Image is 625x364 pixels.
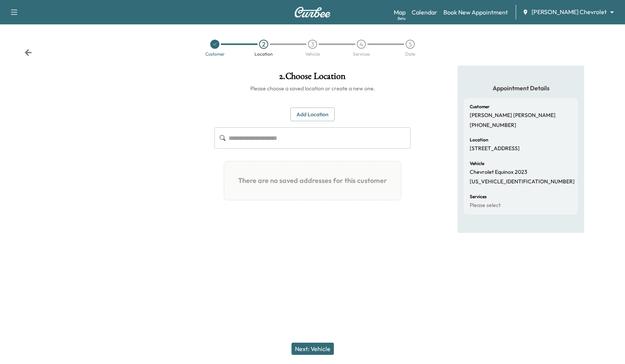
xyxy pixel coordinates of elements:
[405,52,415,56] div: Date
[470,122,516,129] p: [PHONE_NUMBER]
[470,202,501,209] p: Please select
[470,178,575,185] p: [US_VEHICLE_IDENTIFICATION_NUMBER]
[305,52,320,56] div: Vehicle
[292,343,334,355] button: Next: Vehicle
[357,40,366,49] div: 4
[214,85,411,92] h6: Please choose a saved location or create a new one.
[294,7,331,18] img: Curbee Logo
[464,84,578,92] h5: Appointment Details
[470,104,490,109] h6: Customer
[412,8,437,17] a: Calendar
[470,161,484,166] h6: Vehicle
[214,72,411,85] h1: 2 . Choose Location
[205,52,225,56] div: Customer
[470,169,527,176] p: Chevrolet Equinox 2023
[398,16,406,21] div: Beta
[394,8,406,17] a: MapBeta
[230,168,395,194] h1: There are no saved addresses for this customer
[308,40,317,49] div: 3
[24,49,32,56] div: Back
[406,40,415,49] div: 5
[290,107,335,122] button: Add Location
[470,112,556,119] p: [PERSON_NAME] [PERSON_NAME]
[532,8,607,16] span: [PERSON_NAME] Chevrolet
[259,40,268,49] div: 2
[470,194,486,199] h6: Services
[255,52,273,56] div: Location
[470,138,488,142] h6: Location
[353,52,370,56] div: Services
[443,8,508,17] a: Book New Appointment
[470,145,520,152] p: [STREET_ADDRESS]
